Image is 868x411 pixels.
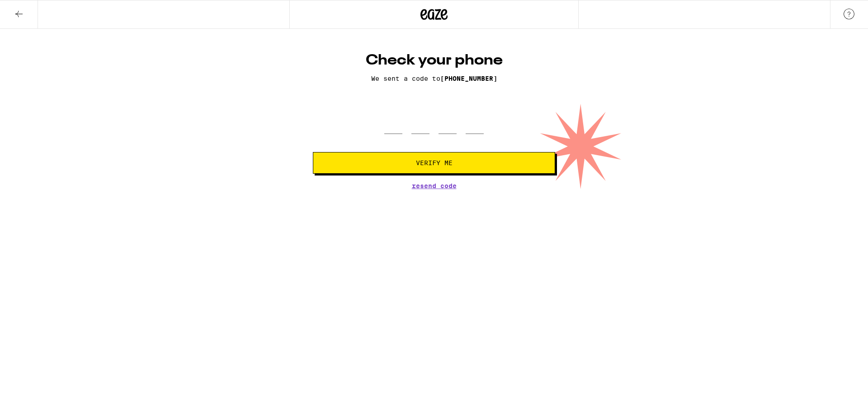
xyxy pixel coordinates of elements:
[313,152,555,174] button: Verify Me
[313,51,555,69] h1: Check your phone
[440,75,497,82] span: [PHONE_NUMBER]
[313,75,555,82] p: We sent a code to
[416,160,453,166] span: Verify Me
[412,183,457,189] button: Resend Code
